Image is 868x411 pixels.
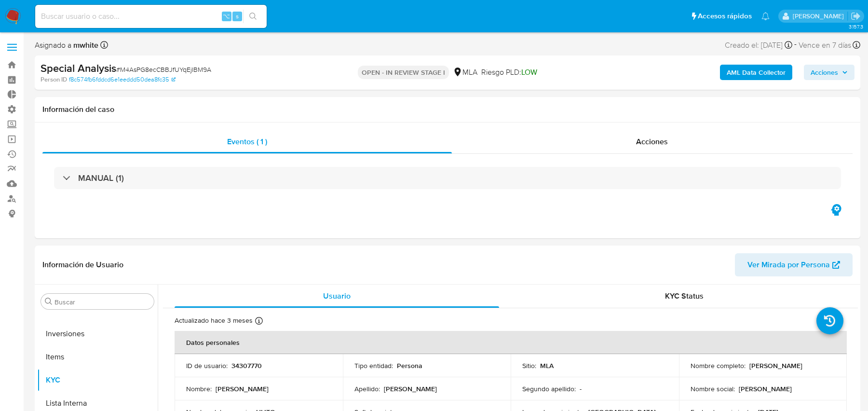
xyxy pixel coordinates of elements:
[216,384,269,393] p: [PERSON_NAME]
[175,331,847,354] th: Datos personales
[747,253,830,276] span: Ver Mirada por Persona
[35,40,98,51] span: Asignado a
[37,322,158,345] button: Inversiones
[749,361,802,370] p: [PERSON_NAME]
[521,67,537,78] span: LOW
[37,369,158,392] button: KYC
[243,10,263,23] button: search-icon
[522,361,536,370] p: Sitio :
[42,260,123,270] h1: Información de Usuario
[41,60,116,76] b: Special Analysis
[793,12,847,21] p: juan.calo@mercadolibre.com
[35,10,267,23] input: Buscar usuario o caso...
[175,316,253,325] p: Actualizado hace 3 meses
[42,105,853,114] h1: Información del caso
[739,384,792,393] p: [PERSON_NAME]
[41,75,67,84] b: Person ID
[354,384,380,393] p: Apellido :
[227,136,267,147] span: Eventos ( 1 )
[116,65,211,74] span: # M4AsPG8ecCBBJfUYqEjIBM9A
[236,12,239,21] span: s
[481,67,537,78] span: Riesgo PLD:
[636,136,668,147] span: Acciones
[384,384,437,393] p: [PERSON_NAME]
[45,298,53,305] button: Buscar
[69,75,176,84] a: f8c574fb6fddcd6e1eeddd50dea8fc35
[799,40,851,51] span: Vence en 7 días
[698,11,752,21] span: Accesos rápidos
[735,253,853,276] button: Ver Mirada por Persona
[725,39,792,52] div: Creado el: [DATE]
[811,65,838,80] span: Acciones
[522,384,576,393] p: Segundo apellido :
[691,361,746,370] p: Nombre completo :
[54,298,150,306] input: Buscar
[397,361,422,370] p: Persona
[540,361,554,370] p: MLA
[323,290,351,301] span: Usuario
[665,290,704,301] span: KYC Status
[761,12,770,20] a: Notificaciones
[580,384,582,393] p: -
[186,361,228,370] p: ID de usuario :
[727,65,786,80] b: AML Data Collector
[453,67,477,78] div: MLA
[358,66,449,79] p: OPEN - IN REVIEW STAGE I
[78,173,124,183] h3: MANUAL (1)
[691,384,735,393] p: Nombre social :
[54,167,841,189] div: MANUAL (1)
[37,345,158,369] button: Items
[231,361,262,370] p: 34307770
[720,65,792,80] button: AML Data Collector
[354,361,393,370] p: Tipo entidad :
[71,40,98,51] b: mwhite
[186,384,212,393] p: Nombre :
[804,65,854,80] button: Acciones
[851,11,861,21] a: Salir
[794,39,797,52] span: -
[223,12,230,21] span: ⌥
